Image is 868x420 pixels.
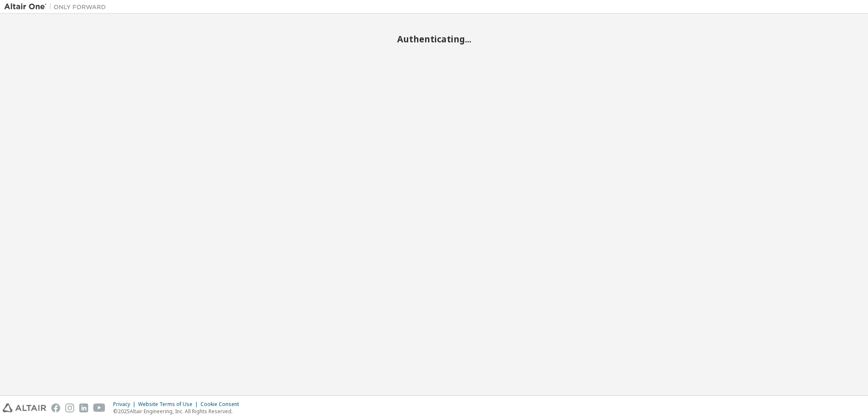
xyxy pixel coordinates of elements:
img: instagram.svg [65,403,74,412]
div: Website Terms of Use [138,401,200,408]
img: linkedin.svg [79,403,88,412]
img: altair_logo.svg [3,403,46,412]
img: Altair One [4,3,110,11]
p: © 2025 Altair Engineering, Inc. All Rights Reserved. [113,408,244,415]
img: facebook.svg [51,403,60,412]
img: youtube.svg [93,403,106,412]
div: Cookie Consent [200,401,244,408]
div: Privacy [113,401,138,408]
h2: Authenticating... [4,33,864,45]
